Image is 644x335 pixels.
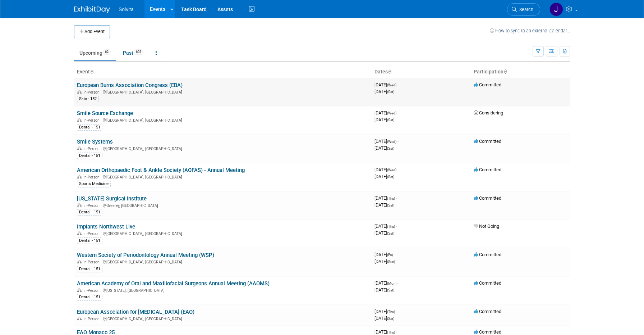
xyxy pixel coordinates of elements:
[77,82,183,89] a: European Burns Association Congress (EBA)
[77,316,369,321] div: [GEOGRAPHIC_DATA], [GEOGRAPHIC_DATA]
[77,259,369,264] div: [GEOGRAPHIC_DATA], [GEOGRAPHIC_DATA]
[77,124,102,131] div: Dental - 151
[549,3,563,16] img: Josh Richardson
[387,118,394,122] span: (Sat)
[83,231,102,236] span: In-Person
[374,82,399,87] span: [DATE]
[397,139,399,144] span: -
[77,309,194,315] a: European Association for [MEDICAL_DATA] (EAO)
[77,89,369,95] div: [GEOGRAPHIC_DATA], [GEOGRAPHIC_DATA]
[374,329,397,335] span: [DATE]
[507,3,540,16] a: Search
[83,260,102,264] span: In-Person
[83,118,102,123] span: In-Person
[372,66,471,78] th: Dates
[77,110,133,117] a: Smile Source Exchange
[474,110,503,116] span: Considering
[103,49,111,55] span: 62
[374,110,399,116] span: [DATE]
[396,329,397,335] span: -
[374,287,394,293] span: [DATE]
[397,167,399,172] span: -
[374,252,395,257] span: [DATE]
[77,266,102,272] div: Dental - 151
[374,195,397,201] span: [DATE]
[74,6,110,13] img: ExhibitDay
[474,252,501,257] span: Committed
[387,253,393,257] span: (Fri)
[474,280,501,286] span: Committed
[77,237,102,244] div: Dental - 151
[134,49,143,55] span: 602
[388,69,391,74] a: Sort by Start Date
[77,230,369,236] div: [GEOGRAPHIC_DATA], [GEOGRAPHIC_DATA]
[77,280,270,287] a: American Academy of Oral and Maxillofacial Surgeons Annual Meeting (AAOMS)
[374,139,399,144] span: [DATE]
[77,145,369,151] div: [GEOGRAPHIC_DATA], [GEOGRAPHIC_DATA]
[119,6,134,12] span: Solvita
[77,139,113,145] a: Smile Systems
[374,174,394,179] span: [DATE]
[387,330,395,334] span: (Thu)
[83,317,102,321] span: In-Person
[474,223,499,229] span: Not Going
[83,146,102,151] span: In-Person
[77,153,102,159] div: Dental - 151
[387,203,394,207] span: (Sat)
[474,82,501,87] span: Committed
[387,196,395,200] span: (Thu)
[77,118,82,122] img: In-Person Event
[474,309,501,314] span: Committed
[83,175,102,180] span: In-Person
[387,288,394,292] span: (Sat)
[77,294,102,300] div: Dental - 151
[77,252,214,258] a: Western Society of Periodontology Annual Meeting (WSP)
[387,310,395,314] span: (Thu)
[74,66,372,78] th: Event
[387,260,395,264] span: (Sun)
[77,175,82,178] img: In-Person Event
[374,89,394,94] span: [DATE]
[83,288,102,293] span: In-Person
[387,175,394,179] span: (Sat)
[77,223,135,230] a: Implants Northwest Live
[77,195,147,202] a: [US_STATE] Surgical Institute
[474,195,501,201] span: Committed
[374,316,394,321] span: [DATE]
[396,195,397,201] span: -
[77,287,369,293] div: [US_STATE], [GEOGRAPHIC_DATA]
[474,167,501,172] span: Committed
[374,167,399,172] span: [DATE]
[374,202,394,208] span: [DATE]
[397,110,399,116] span: -
[83,90,102,95] span: In-Person
[374,145,394,151] span: [DATE]
[397,82,399,87] span: -
[387,281,396,285] span: (Mon)
[77,260,82,263] img: In-Person Event
[387,111,396,115] span: (Wed)
[517,7,533,12] span: Search
[394,252,395,257] span: -
[90,69,93,74] a: Sort by Event Name
[387,168,396,172] span: (Wed)
[77,288,82,292] img: In-Person Event
[77,90,82,94] img: In-Person Event
[397,280,399,286] span: -
[387,317,394,321] span: (Sat)
[387,90,394,94] span: (Sat)
[503,69,507,74] a: Sort by Participation Type
[77,117,369,123] div: [GEOGRAPHIC_DATA], [GEOGRAPHIC_DATA]
[83,203,102,208] span: In-Person
[374,280,399,286] span: [DATE]
[374,117,394,122] span: [DATE]
[374,259,395,264] span: [DATE]
[77,209,102,216] div: Dental - 151
[474,139,501,144] span: Committed
[387,83,396,87] span: (Wed)
[396,309,397,314] span: -
[396,223,397,229] span: -
[474,329,501,335] span: Committed
[118,46,149,60] a: Past602
[387,231,394,235] span: (Sat)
